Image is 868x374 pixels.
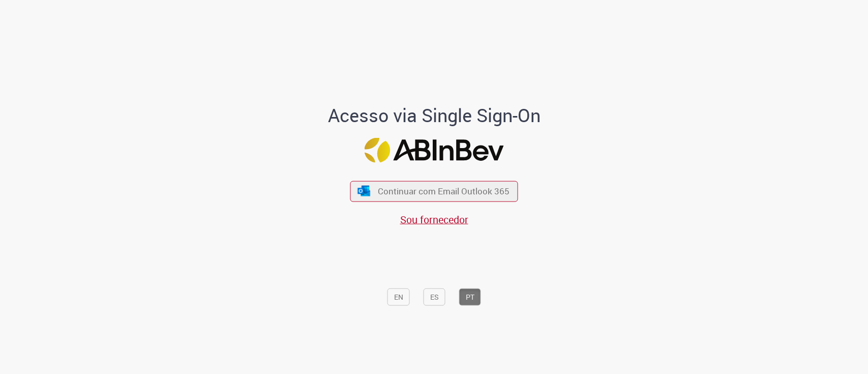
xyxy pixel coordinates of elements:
[400,213,468,226] a: Sou fornecedor
[378,185,510,197] span: Continuar com Email Outlook 365
[459,289,481,306] button: PT
[293,105,575,126] h1: Acesso via Single Sign-On
[387,289,410,306] button: EN
[350,181,518,202] button: ícone Azure/Microsoft 360 Continuar com Email Outlook 365
[424,289,445,306] button: ES
[356,186,371,196] img: ícone Azure/Microsoft 360
[365,138,504,163] img: Logo ABInBev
